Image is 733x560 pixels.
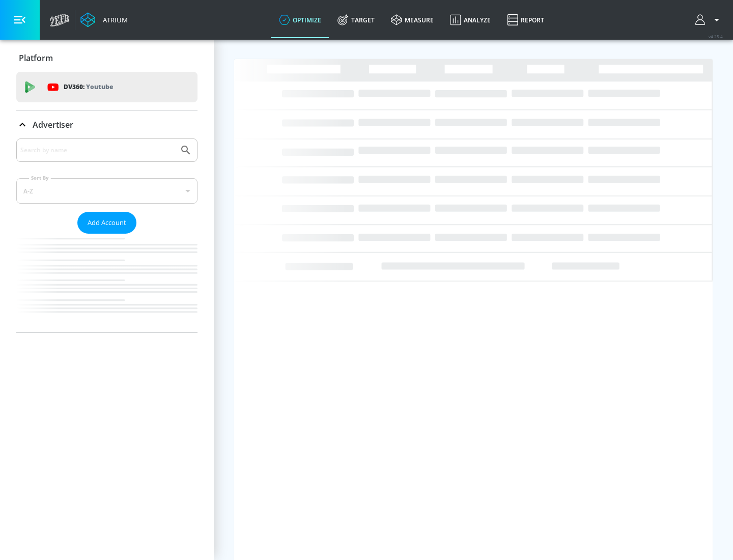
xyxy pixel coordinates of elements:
div: Advertiser [16,138,198,332]
input: Search by name [20,144,175,157]
a: optimize [271,2,329,38]
div: Atrium [99,15,128,24]
a: measure [383,2,442,38]
button: Add Account [77,212,136,234]
p: Platform [19,52,53,64]
a: Atrium [80,12,128,27]
a: Target [329,2,383,38]
span: v 4.25.4 [709,34,723,39]
p: DV360: [64,81,113,93]
div: A-Z [16,178,198,204]
div: Platform [16,44,198,72]
div: Advertiser [16,110,198,139]
span: Add Account [88,217,126,229]
a: Report [499,2,552,38]
nav: list of Advertiser [16,234,198,332]
p: Advertiser [33,119,73,130]
label: Sort By [29,175,51,181]
div: DV360: Youtube [16,72,198,102]
a: Analyze [442,2,499,38]
p: Youtube [86,81,113,92]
